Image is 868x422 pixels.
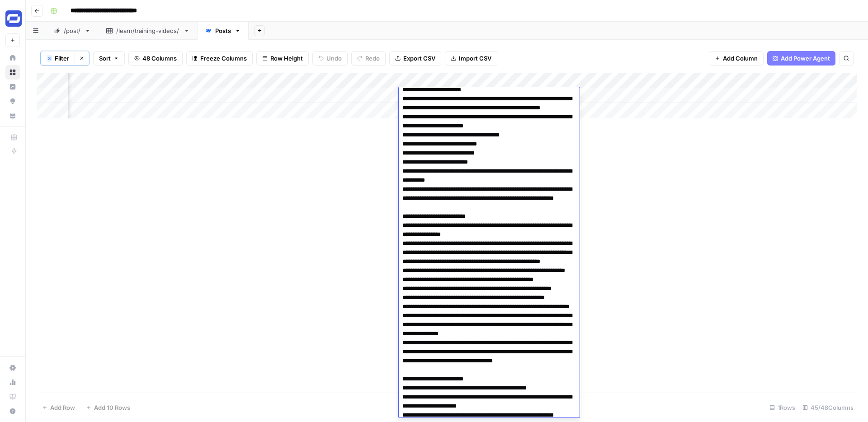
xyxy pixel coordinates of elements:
[5,51,20,65] a: Home
[50,403,75,412] span: Add Row
[5,7,20,30] button: Workspace: Synthesia
[37,400,80,415] button: Add Row
[47,55,52,62] div: 3
[186,51,253,66] button: Freeze Columns
[46,22,99,40] a: /post/
[5,65,20,80] a: Browse
[5,10,22,27] img: Synthesia Logo
[709,51,764,66] button: Add Column
[5,80,20,94] a: Insights
[5,404,20,418] button: Help + Support
[445,51,497,66] button: Import CSV
[5,361,20,375] a: Settings
[326,54,342,63] span: Undo
[198,22,249,40] a: Posts
[459,54,491,63] span: Import CSV
[99,54,111,63] span: Sort
[5,375,20,389] a: Usage
[64,26,81,35] div: /post/
[5,389,20,404] a: Learning Hub
[128,51,183,66] button: 48 Columns
[270,54,303,63] span: Row Height
[351,51,386,66] button: Redo
[200,54,247,63] span: Freeze Columns
[41,51,75,66] button: 3Filter
[312,51,348,66] button: Undo
[389,51,441,66] button: Export CSV
[5,108,20,123] a: Your Data
[799,400,857,415] div: 45/48 Columns
[99,22,198,40] a: /learn/training-videos/
[55,54,69,63] span: Filter
[116,26,180,35] div: /learn/training-videos/
[365,54,380,63] span: Redo
[767,51,835,66] button: Add Power Agent
[766,400,799,415] div: 1 Rows
[142,54,177,63] span: 48 Columns
[5,94,20,108] a: Opportunities
[80,400,136,415] button: Add 10 Rows
[48,55,51,62] span: 3
[215,26,231,35] div: Posts
[403,54,435,63] span: Export CSV
[781,54,830,63] span: Add Power Agent
[256,51,309,66] button: Row Height
[723,54,758,63] span: Add Column
[93,51,125,66] button: Sort
[94,403,130,412] span: Add 10 Rows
